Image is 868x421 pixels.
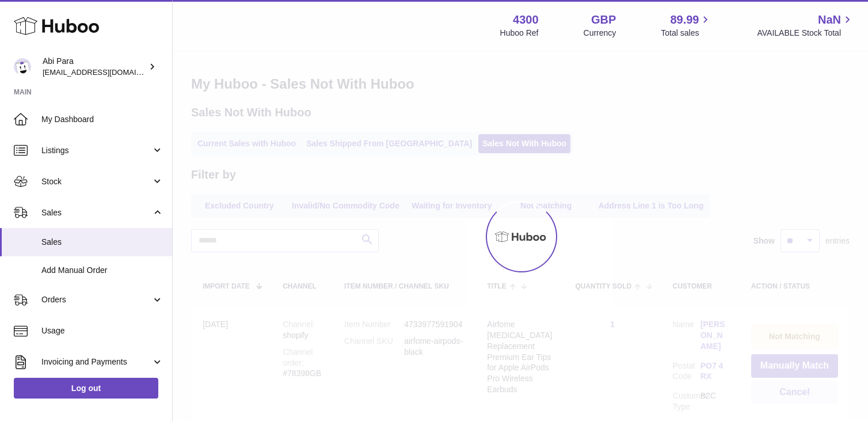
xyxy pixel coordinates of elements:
[757,28,854,39] span: AVAILABLE Stock Total
[41,294,151,305] span: Orders
[500,28,539,39] div: Huboo Ref
[818,12,841,28] span: NaN
[757,12,854,39] a: NaN AVAILABLE Stock Total
[661,12,712,39] a: 89.99 Total sales
[41,325,163,336] span: Usage
[41,176,151,187] span: Stock
[14,378,158,399] a: Log out
[591,12,616,28] strong: GBP
[41,207,151,218] span: Sales
[41,237,163,248] span: Sales
[584,28,616,39] div: Currency
[41,114,163,125] span: My Dashboard
[41,265,163,276] span: Add Manual Order
[43,67,169,77] span: [EMAIL_ADDRESS][DOMAIN_NAME]
[670,12,699,28] span: 89.99
[41,145,151,156] span: Listings
[41,356,151,367] span: Invoicing and Payments
[513,12,539,28] strong: 4300
[14,58,31,75] img: Abi@mifo.co.uk
[43,56,146,78] div: Abi Para
[661,28,712,39] span: Total sales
